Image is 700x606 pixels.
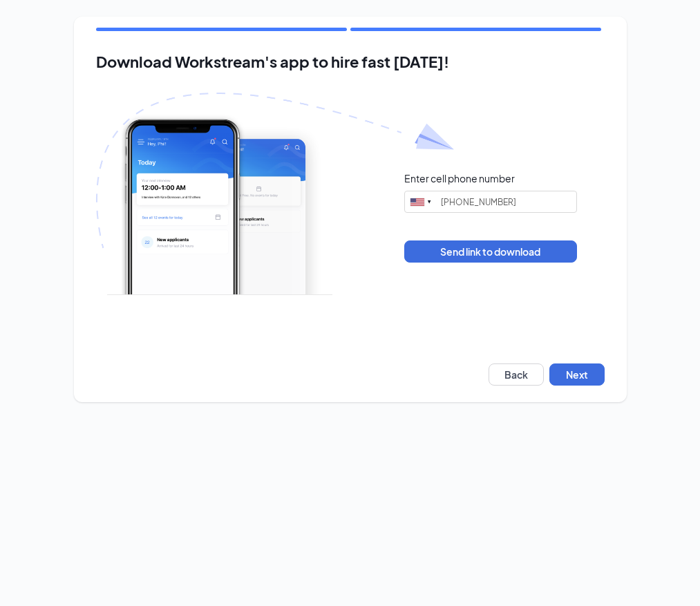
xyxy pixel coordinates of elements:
div: Enter cell phone number [404,171,515,185]
button: Send link to download [404,240,577,263]
img: Download Workstream's app with paper plane [96,93,454,295]
button: Back [489,363,544,386]
h2: Download Workstream's app to hire fast [DATE]! [96,53,605,70]
button: Next [549,363,605,386]
div: United States: +1 [405,191,437,212]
